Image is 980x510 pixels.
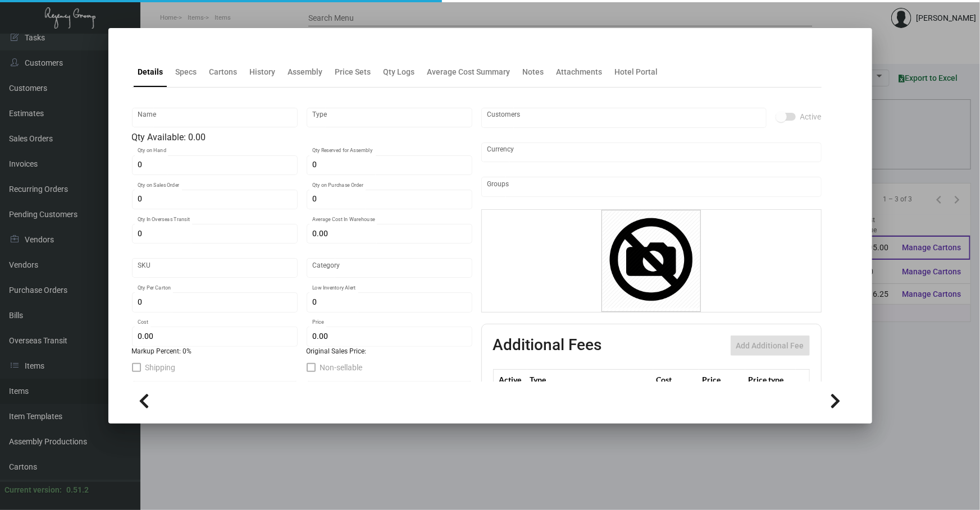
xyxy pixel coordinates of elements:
[427,66,510,78] div: Average Cost Summary
[4,484,62,496] div: Current version:
[493,336,602,356] h2: Additional Fees
[487,113,760,122] input: Add new..
[145,361,176,374] span: Shipping
[699,370,745,389] th: Price
[288,66,323,78] div: Assembly
[745,370,796,389] th: Price type
[138,66,163,78] div: Details
[557,66,603,78] div: Attachments
[493,370,527,389] th: Active
[800,110,822,123] span: Active
[132,131,472,144] div: Qty Available: 0.00
[250,66,276,78] div: History
[523,66,544,78] div: Notes
[615,66,658,78] div: Hotel Portal
[335,66,371,78] div: Price Sets
[66,484,89,496] div: 0.51.2
[731,336,810,356] button: Add Additional Fee
[176,66,197,78] div: Specs
[736,341,804,350] span: Add Additional Fee
[320,361,363,374] span: Non-sellable
[209,66,238,78] div: Cartons
[487,182,815,191] input: Add new..
[384,66,415,78] div: Qty Logs
[653,370,699,389] th: Cost
[527,370,653,389] th: Type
